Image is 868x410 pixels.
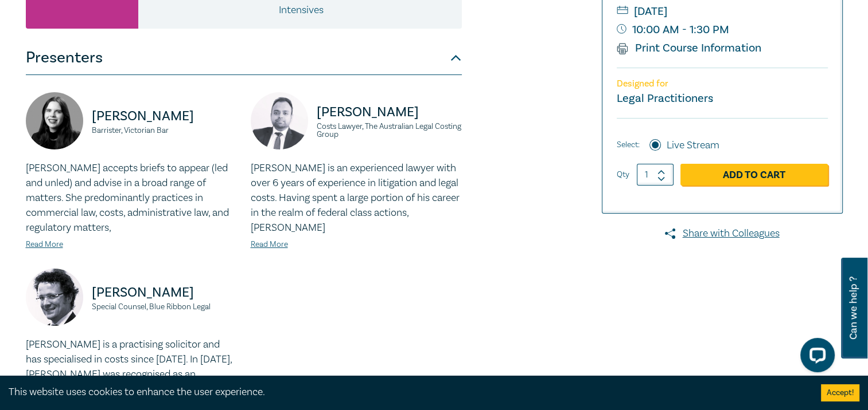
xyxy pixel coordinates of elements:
[26,239,63,250] a: Read More
[602,226,843,241] a: Share with Colleagues
[26,269,83,326] img: https://s3.ap-southeast-2.amazonaws.com/leo-cussen-store-production-content/Contacts/Gareth%20Jon...
[251,161,462,235] p: [PERSON_NAME] is an experienced lawyer with over 6 years of experience in litigation and legal co...
[317,123,462,139] small: Costs Lawyer, The Australian Legal Costing Group
[821,384,859,401] button: Accept cookies
[26,161,237,235] p: [PERSON_NAME] accepts briefs to appear (led and unled) and advise in a broad range of matters. Sh...
[92,303,237,311] small: Special Counsel, Blue Ribbon Legal
[26,41,462,75] button: Presenters
[92,283,237,302] p: [PERSON_NAME]
[251,239,288,250] a: Read More
[26,92,83,149] img: https://s3.ap-southeast-2.amazonaws.com/leo-cussen-store-production-content/Contacts/Annabelle%20...
[637,164,674,186] input: 1
[617,41,762,56] a: Print Course Information
[317,103,462,121] p: [PERSON_NAME]
[680,164,828,186] a: Add to Cart
[791,333,839,381] iframe: LiveChat chat widget
[617,2,828,21] small: [DATE]
[617,91,713,106] small: Legal Practitioners
[617,21,828,39] small: 10:00 AM - 1:30 PM
[9,385,804,400] div: This website uses cookies to enhance the user experience.
[848,265,859,352] span: Can we help ?
[617,168,629,181] label: Qty
[617,139,640,151] span: Select:
[92,127,237,135] small: Barrister, Victorian Bar
[251,92,308,149] img: https://s3.ap-southeast-2.amazonaws.com/leo-cussen-store-production-content/Contacts/Andrew%20Cha...
[92,107,237,125] p: [PERSON_NAME]
[617,78,828,89] p: Designed for
[667,138,719,153] label: Live Stream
